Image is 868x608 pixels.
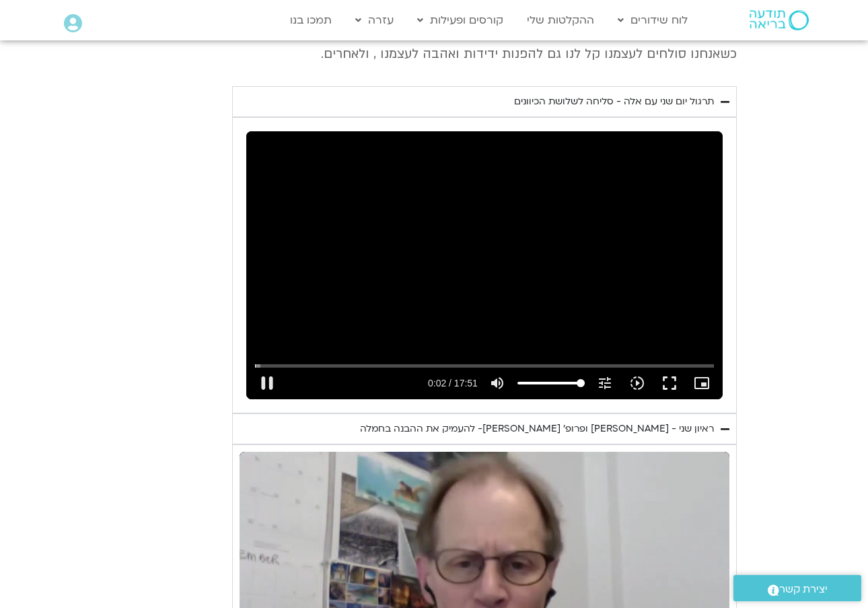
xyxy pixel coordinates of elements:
[232,45,737,63] p: כשאנחנו סולחים לעצמנו קל לנו גם להפנות ידידות ואהבה לעצמנו , ולאחרים.
[349,7,400,33] a: עזרה
[232,413,737,444] summary: ראיון שני - [PERSON_NAME] ופרופ׳ [PERSON_NAME]- להעמיק את ההבנה בחמלה
[360,421,714,437] div: ראיון שני - [PERSON_NAME] ופרופ׳ [PERSON_NAME]- להעמיק את ההבנה בחמלה
[611,7,694,33] a: לוח שידורים
[750,10,809,30] img: תודעה בריאה
[232,86,737,117] summary: תרגול יום שני עם אלה - סליחה לשלושת הכיוונים
[410,7,510,33] a: קורסים ופעילות
[514,94,714,110] div: תרגול יום שני עם אלה - סליחה לשלושת הכיוונים
[283,7,338,33] a: תמכו בנו
[779,580,828,599] span: יצירת קשר
[520,7,601,33] a: ההקלטות שלי
[733,575,861,601] a: יצירת קשר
